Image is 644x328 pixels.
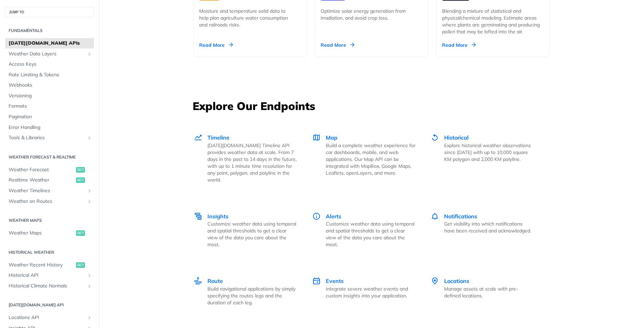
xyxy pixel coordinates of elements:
span: get [76,177,85,183]
p: [DATE][DOMAIN_NAME] Timeline API provides weather data at scale. From 7 days in the past to 14 da... [207,142,297,183]
a: Notifications Notifications Get visibility into which notifications have been received and acknow... [423,198,541,263]
button: Show subpages for Tools & Libraries [87,135,92,141]
a: Weather Mapsget [5,228,94,238]
div: Read More [442,42,476,48]
span: Webhooks [9,82,92,89]
a: Formats [5,101,94,111]
img: Insights [194,212,202,220]
span: Map [326,134,337,141]
h2: [DATE][DOMAIN_NAME] API [5,302,94,308]
button: JUMP TO [5,7,94,17]
a: Weather Data LayersShow subpages for Weather Data Layers [5,49,94,59]
img: Events [312,277,321,285]
span: Rate Limiting & Tokens [9,72,92,78]
button: Show subpages for Weather on Routes [87,199,92,204]
a: Error Handling [5,122,94,133]
span: [DATE][DOMAIN_NAME] APIs [9,40,92,47]
button: Show subpages for Weather Data Layers [87,51,92,57]
a: Tools & LibrariesShow subpages for Tools & Libraries [5,133,94,143]
a: Map Map Build a complete weather experience for car dashboards, mobile, and web applications. Our... [305,119,423,198]
h2: Weather Forecast & realtime [5,154,94,160]
span: Access Keys [9,61,92,68]
span: Historical Climate Normals [9,283,85,289]
a: [DATE][DOMAIN_NAME] APIs [5,38,94,48]
h3: Explore Our Endpoints [193,98,550,113]
a: Rate Limiting & Tokens [5,70,94,80]
a: Insights Insights Customize weather data using temporal and spatial thresholds to get a clear vie... [193,198,305,263]
h2: Fundamentals [5,28,94,34]
div: Moisture and temperature solid data to help plan agriculture water consumption and railroads risks. [199,8,296,28]
span: Route [207,277,223,284]
button: Show subpages for Locations API [87,315,92,320]
p: Integrate severe weather events and custom insights into your application. [326,285,416,299]
span: Formats [9,103,92,110]
span: Weather Timelines [9,187,85,194]
div: Read More [321,42,354,48]
a: Weather Recent Historyget [5,260,94,270]
img: Timeline [194,133,202,142]
span: get [76,167,85,173]
img: Historical [431,133,439,142]
span: Weather Data Layers [9,51,85,57]
a: Versioning [5,91,94,101]
button: Show subpages for Weather Timelines [87,188,92,194]
a: Events Events Integrate severe weather events and custom insights into your application. [305,262,423,320]
img: Alerts [312,212,321,220]
p: Customize weather data using temporal and spatial thresholds to get a clear view of the data you ... [326,220,416,248]
span: Weather Recent History [9,262,74,269]
span: Weather Maps [9,230,74,237]
span: Tools & Libraries [9,134,85,141]
span: Pagination [9,113,92,120]
img: Notifications [431,212,439,220]
span: Insights [207,213,228,220]
button: Show subpages for Historical API [87,273,92,278]
a: Access Keys [5,59,94,69]
a: Weather Forecastget [5,165,94,175]
a: Historical Historical Explore historical weather observations since [DATE] with up to 10,000 squa... [423,119,541,198]
span: Error Handling [9,124,92,131]
span: Notifications [444,213,477,220]
span: get [76,230,85,236]
a: Realtime Weatherget [5,175,94,185]
p: Get visibility into which notifications have been received and acknowledged. [444,220,534,234]
span: Historical [444,134,469,141]
a: Alerts Alerts Customize weather data using temporal and spatial thresholds to get a clear view of... [305,198,423,263]
a: Historical APIShow subpages for Historical API [5,270,94,281]
span: Historical API [9,272,85,279]
span: Realtime Weather [9,177,74,184]
span: Alerts [326,213,341,220]
span: Versioning [9,92,92,99]
a: Locations APIShow subpages for Locations API [5,313,94,323]
img: Route [194,277,202,285]
h2: Weather Maps [5,217,94,223]
p: Build navigational applications by simply specifying the routes legs and the duration of each leg. [207,285,297,306]
img: Map [312,133,321,142]
h2: Historical Weather [5,249,94,255]
a: Weather TimelinesShow subpages for Weather Timelines [5,186,94,196]
span: Weather on Routes [9,198,85,205]
p: Build a complete weather experience for car dashboards, mobile, and web applications. Our Map API... [326,142,416,176]
span: Weather Forecast [9,166,74,173]
a: Weather on RoutesShow subpages for Weather on Routes [5,196,94,207]
div: Read More [199,42,233,48]
div: Optimize solar energy generation from irradiation, and avoid crop loss. [321,8,417,21]
p: Customize weather data using temporal and spatial thresholds to get a clear view of the data you ... [207,220,297,248]
p: Manage assets at scale with pre-defined locations. [444,285,534,299]
span: Locations [444,277,469,284]
span: get [76,262,85,268]
p: Explore historical weather observations since [DATE] with up to 10,000 square KM polygon and 2,00... [444,142,534,163]
span: Locations API [9,314,85,321]
a: Route Route Build navigational applications by simply specifying the routes legs and the duration... [193,262,305,320]
img: Locations [431,277,439,285]
a: Locations Locations Manage assets at scale with pre-defined locations. [423,262,541,320]
span: Events [326,277,344,284]
a: Timeline Timeline [DATE][DOMAIN_NAME] Timeline API provides weather data at scale. From 7 days in... [193,119,305,198]
a: Historical Climate NormalsShow subpages for Historical Climate Normals [5,281,94,291]
button: Show subpages for Historical Climate Normals [87,283,92,289]
div: Blending a mixture of statistical and physical/chemical modeling. Estimate areas where plants are... [442,8,544,35]
a: Webhooks [5,80,94,90]
a: Pagination [5,112,94,122]
span: Timeline [207,134,229,141]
